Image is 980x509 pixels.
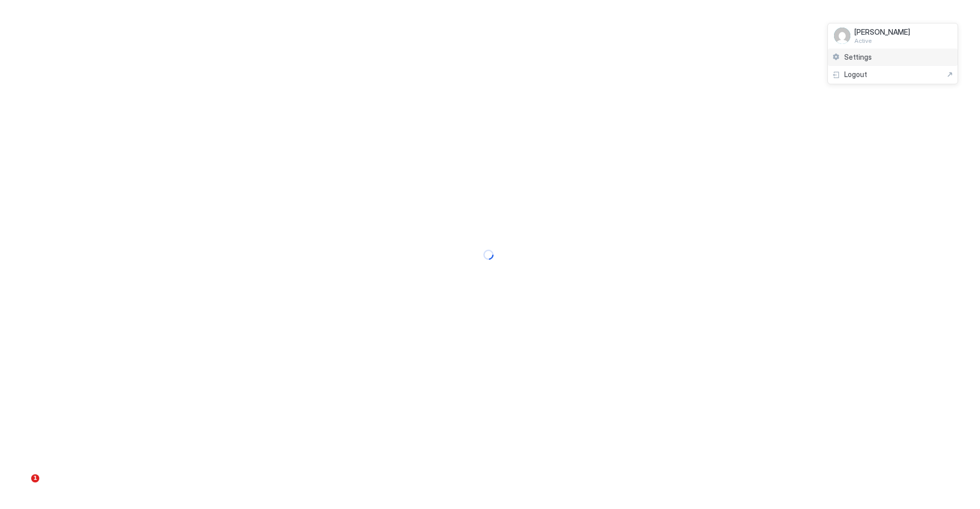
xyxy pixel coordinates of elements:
span: Logout [844,70,867,79]
span: [PERSON_NAME] [854,28,910,37]
span: 1 [31,474,39,482]
span: Active [854,37,910,44]
span: Settings [844,53,872,62]
iframe: Intercom live chat [10,474,35,499]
